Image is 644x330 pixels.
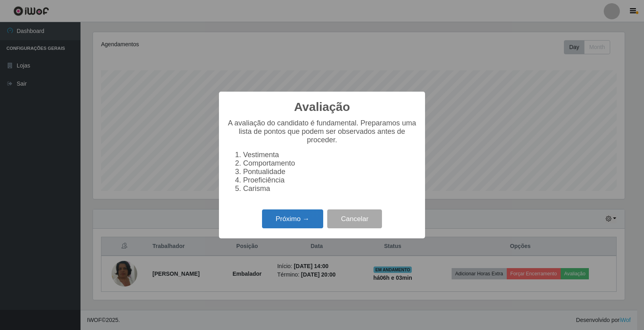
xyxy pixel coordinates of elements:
[327,209,382,228] button: Cancelar
[243,184,417,193] li: Carisma
[243,168,417,176] li: Pontualidade
[227,119,417,144] p: A avaliação do candidato é fundamental. Preparamos uma lista de pontos que podem ser observados a...
[294,100,350,114] h2: Avaliação
[243,176,417,184] li: Proeficiência
[243,159,417,168] li: Comportamento
[243,151,417,159] li: Vestimenta
[262,209,323,228] button: Próximo →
